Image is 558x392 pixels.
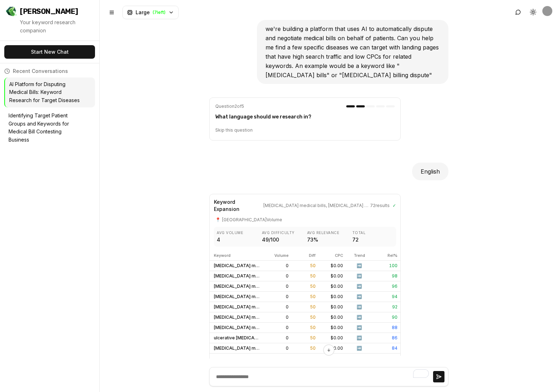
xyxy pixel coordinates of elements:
[20,6,78,16] span: [PERSON_NAME]
[392,294,398,299] span: 94
[357,345,362,351] span: ➡️
[392,325,398,330] span: 88
[310,325,316,330] span: 50
[264,353,291,364] td: 0
[264,312,291,322] td: 0
[264,333,291,343] td: 0
[263,203,370,208] span: [MEDICAL_DATA] medical bills, [MEDICAL_DATA] medical bills, [MEDICAL_DATA] medical bills +13 more
[373,251,400,260] th: Rel%
[307,236,348,244] p: 73 %
[357,325,362,330] span: ➡️
[262,230,303,235] p: Avg Difficulty
[310,273,316,279] span: 50
[319,353,346,364] td: $ 0.00
[542,6,552,16] button: Open user button
[310,294,316,299] span: 50
[319,343,346,353] td: $ 0.00
[310,345,316,351] span: 50
[319,333,346,343] td: $ 0.00
[264,281,291,291] td: 0
[310,335,316,340] span: 50
[357,304,362,309] span: ➡️
[319,302,346,312] td: $ 0.00
[153,10,165,15] span: ( 7 left)
[31,48,69,55] span: Start New Chat
[264,291,291,302] td: 0
[210,302,264,312] td: [MEDICAL_DATA] medical bills
[357,273,362,279] span: ➡️
[210,271,264,281] td: [MEDICAL_DATA] medical bills
[392,335,398,340] span: 86
[13,68,68,75] span: Recent Conversations
[214,198,260,213] span: Keyword Expansion
[210,353,264,364] td: [MEDICAL_DATA] [MEDICAL_DATA] bills
[389,263,398,268] span: 100
[319,251,346,260] th: CPC
[307,230,348,235] p: Avg Relevance
[222,217,282,223] span: [GEOGRAPHIC_DATA] Volume
[352,236,393,244] p: 72
[217,236,258,244] p: 4
[5,78,95,107] button: AI Platform for Disputing Medical Bills: Keyword Research for Target Diseases
[291,251,319,260] th: Diff
[213,367,433,386] textarea: To enrich screen reader interactions, please activate Accessibility in Grammarly extension settings
[210,312,264,322] td: [MEDICAL_DATA] medical bills
[210,281,264,291] td: [MEDICAL_DATA] medical bills
[393,203,396,208] span: ✓
[122,6,179,19] button: Large(7left)
[392,273,398,279] span: 98
[542,6,552,16] img: Daniel Orkin
[9,112,81,144] p: Identifying Target Patient Groups and Keywords for Medical Bill Contesting Business
[370,203,390,208] span: 72 results
[357,294,362,299] span: ➡️
[310,284,316,289] span: 50
[4,45,95,59] button: Start New Chat
[210,343,264,353] td: [MEDICAL_DATA] medical bills
[357,263,362,268] span: ➡️
[215,217,221,223] span: 📍
[215,113,395,120] h3: What language should we research in?
[264,302,291,312] td: 0
[210,322,264,333] td: [MEDICAL_DATA] medical bills
[210,260,264,271] td: [MEDICAL_DATA] medical bills
[215,104,244,109] span: Question 2 of 5
[346,251,373,260] th: Trend
[319,312,346,322] td: $ 0.00
[357,314,362,320] span: ➡️
[6,6,17,17] img: Jello SEO Logo
[265,25,439,79] span: we're building a platform that uses AI to automatically dispute and negotiate medical bills on be...
[262,236,303,244] p: 49 /100
[392,304,398,309] span: 92
[136,9,150,16] span: Large
[310,314,316,320] span: 50
[319,291,346,302] td: $ 0.00
[20,18,94,35] p: Your keyword research companion
[392,314,398,320] span: 90
[357,335,362,340] span: ➡️
[215,127,253,133] button: Skip this question
[310,263,316,268] span: 50
[4,109,95,147] button: Identifying Target Patient Groups and Keywords for Medical Bill Contesting Business
[357,284,362,289] span: ➡️
[264,322,291,333] td: 0
[352,230,393,235] p: Total
[264,251,291,260] th: Volume
[319,260,346,271] td: $ 0.00
[264,260,291,271] td: 0
[210,291,264,302] td: [MEDICAL_DATA] medical bills
[421,168,440,175] span: English
[319,322,346,333] td: $ 0.00
[210,333,264,343] td: ulcerative [MEDICAL_DATA] medical bills
[264,271,291,281] td: 0
[392,284,398,289] span: 96
[319,271,346,281] td: $ 0.00
[310,304,316,309] span: 50
[264,343,291,353] td: 0
[319,281,346,291] td: $ 0.00
[217,230,258,235] p: Avg Volume
[392,345,398,351] span: 84
[210,251,264,260] th: Keyword
[9,80,81,105] p: AI Platform for Disputing Medical Bills: Keyword Research for Target Diseases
